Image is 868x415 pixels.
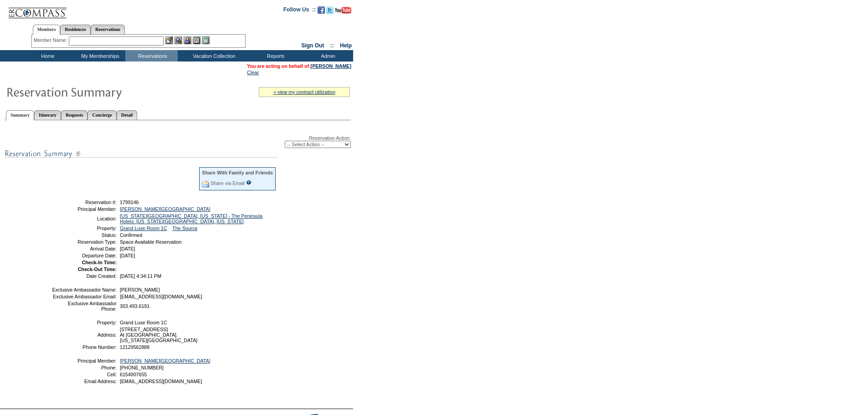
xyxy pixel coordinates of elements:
[301,50,353,61] td: Admin
[120,358,211,364] a: [PERSON_NAME][GEOGRAPHIC_DATA]
[51,320,117,325] td: Property:
[51,232,117,238] td: Status:
[202,170,273,175] div: Share With Family and Friends
[6,110,34,120] a: Summary
[248,50,301,61] td: Reports
[73,50,125,61] td: My Memberships
[51,253,117,258] td: Departure Date:
[120,372,147,377] span: 6154007655
[120,213,262,224] a: [US_STATE][GEOGRAPHIC_DATA], [US_STATE] - The Peninsula Hotels: [US_STATE][GEOGRAPHIC_DATA], [US_...
[51,379,117,384] td: Email Address:
[172,225,197,231] a: The Source
[5,135,351,148] div: Reservation Action:
[175,36,182,44] img: View
[51,273,117,279] td: Date Created:
[120,225,167,231] a: Grand Luxe Room 1C
[125,50,178,61] td: Reservations
[246,180,252,185] input: What is this?
[120,294,202,299] span: [EMAIL_ADDRESS][DOMAIN_NAME]
[33,25,61,35] a: Members
[120,320,167,325] span: Grand Luxe Room 1C
[165,36,173,44] img: b_edit.gif
[318,9,325,15] a: Become our fan on Facebook
[117,110,138,120] a: Detail
[335,7,351,14] img: Subscribe to our YouTube Channel
[178,50,248,61] td: Vacation Collection
[184,36,191,44] img: Impersonate
[283,5,316,16] td: Follow Us ::
[87,110,116,120] a: Concierge
[51,344,117,350] td: Phone Number:
[61,110,87,120] a: Requests
[211,180,245,186] a: Share via Email
[78,266,117,272] strong: Check-Out Time:
[326,6,334,14] img: Follow us on Twitter
[51,301,117,312] td: Exclusive Ambassador Phone:
[318,6,325,14] img: Become our fan on Facebook
[21,50,73,61] td: Home
[335,9,351,15] a: Subscribe to our YouTube Channel
[51,294,117,299] td: Exclusive Ambassador Email:
[301,42,324,49] a: Sign Out
[340,42,352,49] a: Help
[326,9,334,15] a: Follow us on Twitter
[34,36,69,44] div: Member Name:
[120,206,211,212] a: [PERSON_NAME][GEOGRAPHIC_DATA]
[82,260,117,265] strong: Check-In Time:
[120,200,139,205] span: 1799146
[120,287,160,292] span: [PERSON_NAME]
[5,148,278,159] img: subTtlResSummary.gif
[273,89,335,95] a: » view my contract utilization
[202,36,210,44] img: b_calculator.gif
[247,63,351,69] span: You are acting on behalf of:
[51,246,117,251] td: Arrival Date:
[120,327,197,343] span: [STREET_ADDRESS] At [GEOGRAPHIC_DATA]. [US_STATE][GEOGRAPHIC_DATA]
[34,110,61,120] a: Itinerary
[51,327,117,343] td: Address:
[120,365,164,370] span: [PHONE_NUMBER]
[91,25,125,34] a: Reservations
[120,273,161,279] span: [DATE] 4:34:11 PM
[51,365,117,370] td: Phone:
[51,287,117,292] td: Exclusive Ambassador Name:
[193,36,200,44] img: Reservations
[51,225,117,231] td: Property:
[120,344,149,350] span: 12129562888
[51,206,117,212] td: Principal Member:
[51,200,117,205] td: Reservation #:
[120,379,202,384] span: [EMAIL_ADDRESS][DOMAIN_NAME]
[247,70,259,75] a: Clear
[51,239,117,245] td: Reservation Type:
[330,42,334,49] span: ::
[120,239,181,245] span: Space Available Reservation
[60,25,91,34] a: Residences
[120,246,135,251] span: [DATE]
[51,372,117,377] td: Cell:
[120,253,135,258] span: [DATE]
[120,232,142,238] span: Confirmed
[51,213,117,224] td: Location:
[6,82,188,101] img: Reservaton Summary
[311,63,351,69] a: [PERSON_NAME]
[51,358,117,364] td: Principal Member:
[120,303,149,309] span: 303.493.6191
